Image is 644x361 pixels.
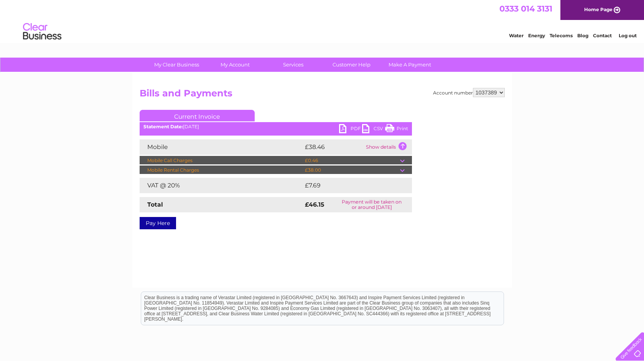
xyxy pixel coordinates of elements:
div: Clear Business is a trading name of Verastar Limited (registered in [GEOGRAPHIC_DATA] No. 3667643... [141,4,504,37]
td: £7.69 [303,178,394,193]
a: Current Invoice [140,110,255,121]
b: Statement Date: [143,124,183,129]
a: Blog [577,33,588,38]
a: My Clear Business [145,58,208,72]
strong: £46.15 [305,201,324,208]
a: CSV [362,124,385,135]
div: Account number [433,88,505,97]
strong: Total [147,201,163,208]
a: Telecoms [550,33,573,38]
img: logo.png [23,20,62,43]
td: Payment will be taken on or around [DATE] [332,197,412,212]
div: [DATE] [140,124,412,129]
h2: Bills and Payments [140,88,505,103]
td: Mobile [140,139,303,155]
td: Show details [364,139,412,155]
a: Customer Help [320,58,383,72]
a: PDF [339,124,362,135]
a: Services [262,58,325,72]
a: Pay Here [140,217,176,229]
td: Mobile Call Charges [140,156,303,165]
a: Print [385,124,408,135]
td: £0.46 [303,156,400,165]
a: Water [509,33,524,38]
a: Energy [528,33,545,38]
td: VAT @ 20% [140,178,303,193]
td: Mobile Rental Charges [140,166,303,175]
a: 0333 014 3131 [499,4,552,13]
a: Log out [619,33,637,38]
a: My Account [203,58,267,72]
td: £38.00 [303,166,400,175]
td: £38.46 [303,139,364,155]
a: Contact [593,33,612,38]
a: Make A Payment [378,58,441,72]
